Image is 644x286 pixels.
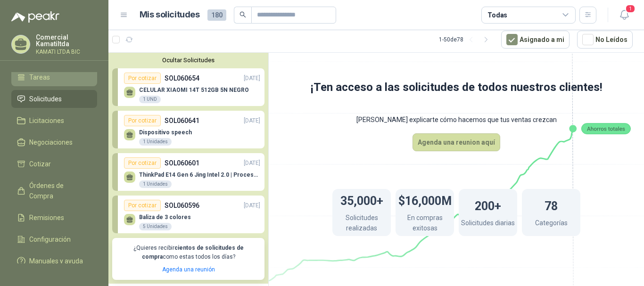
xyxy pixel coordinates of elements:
[139,223,172,230] div: 5 Unidades
[29,180,88,201] span: Órdenes de Compra
[11,209,97,227] a: Remisiones
[332,212,391,236] p: Solicitudes realizadas
[461,218,515,230] p: Solicitudes diarias
[340,189,383,210] h1: 35,000+
[124,200,161,211] div: Por cotizar
[625,4,636,13] span: 1
[11,68,97,86] a: Tareas
[501,31,570,49] button: Asignado a mi
[11,230,97,248] a: Configuración
[535,218,568,230] p: Categorías
[36,49,97,55] p: KAMATI LTDA BIC
[616,7,633,24] button: 1
[11,133,97,151] a: Negociaciones
[29,94,62,104] span: Solicitudes
[29,137,73,147] span: Negociaciones
[244,201,260,210] p: [DATE]
[124,73,161,84] div: Por cotizar
[29,72,50,82] span: Tareas
[112,153,264,191] a: Por cotizarSOL060601[DATE] ThinkPad E14 Gen 6 Jing Intel 2.0 | Procesador Intel Core Ultra 5 125U...
[139,87,249,93] p: CELULAR XIAOMI 14T 512GB 5N NEGRO
[112,196,264,233] a: Por cotizarSOL060596[DATE] Baliza de 3 colores5 Unidades
[244,74,260,83] p: [DATE]
[475,195,501,215] h1: 200+
[139,96,161,103] div: 1 UND
[29,234,71,245] span: Configuración
[11,177,97,205] a: Órdenes de Compra
[139,172,260,178] p: ThinkPad E14 Gen 6 Jing Intel 2.0 | Procesador Intel Core Ultra 5 125U ( 12
[29,256,83,266] span: Manuales y ayuda
[487,10,507,20] div: Todas
[112,111,264,148] a: Por cotizarSOL060641[DATE] Dispositivo speech1 Unidades
[244,159,260,168] p: [DATE]
[139,180,172,188] div: 1 Unidades
[11,252,97,270] a: Manuales y ayuda
[36,34,97,47] p: Comercial Kamatiltda
[207,9,226,21] span: 180
[239,11,246,18] span: search
[124,115,161,126] div: Por cotizar
[112,68,264,106] a: Por cotizarSOL060654[DATE] CELULAR XIAOMI 14T 512GB 5N NEGRO1 UND
[398,189,452,210] h1: $16,000M
[396,212,454,236] p: En compras exitosas
[165,158,199,168] p: SOL060601
[112,57,264,64] button: Ocultar Solicitudes
[118,244,259,261] p: ¿Quieres recibir como estas todos los días?
[139,129,192,136] p: Dispositivo speech
[165,73,199,83] p: SOL060654
[11,11,59,23] img: Logo peakr
[545,195,558,215] h1: 78
[244,116,260,125] p: [DATE]
[11,155,97,173] a: Cotizar
[139,138,172,146] div: 1 Unidades
[29,212,64,223] span: Remisiones
[29,159,51,169] span: Cotizar
[11,112,97,130] a: Licitaciones
[139,214,191,221] p: Baliza de 3 colores
[439,32,494,47] div: 1 - 50 de 78
[577,31,633,49] button: No Leídos
[140,8,200,22] h1: Mis solicitudes
[29,115,64,126] span: Licitaciones
[162,266,215,273] a: Agenda una reunión
[413,133,500,151] button: Agenda una reunion aquí
[11,90,97,108] a: Solicitudes
[165,115,199,126] p: SOL060641
[124,157,161,169] div: Por cotizar
[142,245,244,260] b: cientos de solicitudes de compra
[108,53,268,284] div: Ocultar SolicitudesPor cotizarSOL060654[DATE] CELULAR XIAOMI 14T 512GB 5N NEGRO1 UNDPor cotizarSO...
[165,200,199,211] p: SOL060596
